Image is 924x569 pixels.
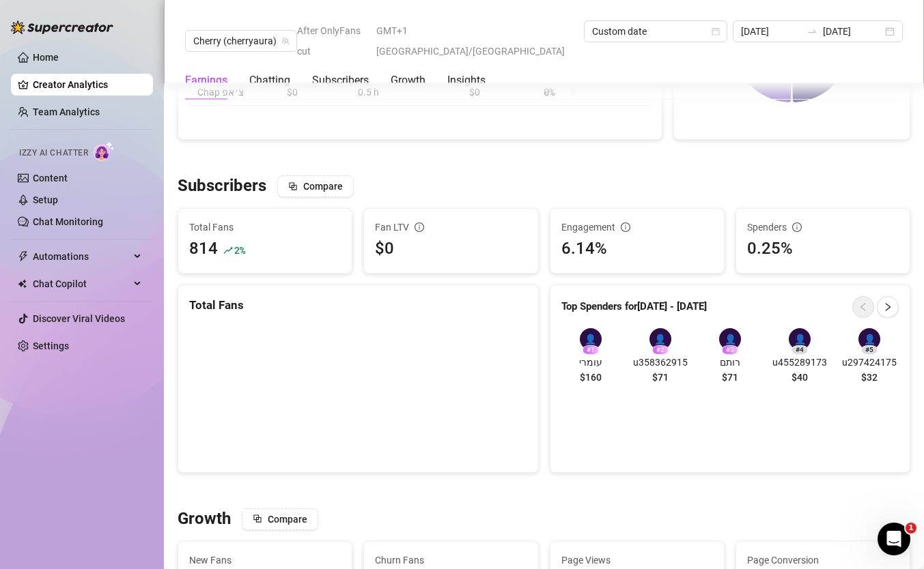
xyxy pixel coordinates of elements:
[234,244,244,257] span: 2 %
[652,345,669,355] div: # 2
[561,236,713,262] div: 6.14%
[747,236,899,262] div: 0.25%
[652,370,669,385] span: $71
[701,355,759,370] span: רותם
[33,194,58,205] a: Setup
[297,20,368,61] span: After OnlyFans cut
[189,236,218,262] div: 814
[189,553,341,568] span: New Fans
[249,72,290,89] div: Chatting
[823,24,882,39] input: End date
[792,222,802,232] span: info-circle
[447,72,486,89] div: Insights
[649,328,671,350] div: 👤
[33,216,103,227] a: Chat Monitoring
[719,328,741,350] div: 👤
[376,20,576,61] span: GMT+1 [GEOGRAPHIC_DATA]/[GEOGRAPHIC_DATA]
[747,220,899,235] div: Spenders
[561,553,713,568] span: Page Views
[375,236,527,262] div: $0
[178,508,231,530] h3: Growth
[193,31,289,51] span: Cherry (cherryaura)
[561,220,713,235] div: Engagement
[11,20,113,34] img: logo-BBDzfeDw.svg
[807,26,817,37] span: to
[268,514,307,525] span: Compare
[747,553,899,568] span: Page Conversion
[840,355,899,370] span: u297424175
[583,345,599,355] div: # 1
[722,345,738,355] div: # 3
[792,345,808,355] div: # 4
[770,355,829,370] span: u455289173
[391,72,425,89] div: Growth
[561,355,620,370] span: עומרי
[861,370,878,385] span: $32
[807,26,817,37] span: swap-right
[741,24,800,39] input: Start date
[189,220,341,235] span: Total Fans
[561,299,707,315] article: Top Spenders for [DATE] - [DATE]
[580,370,602,385] span: $160
[303,181,343,192] span: Compare
[858,328,880,350] div: 👤
[621,222,630,232] span: info-circle
[878,523,910,555] iframe: Intercom live chat
[281,37,290,45] span: team
[861,345,878,355] div: # 5
[277,175,354,197] button: Compare
[19,147,88,160] span: Izzy AI Chatter
[722,370,738,385] span: $71
[33,313,125,324] a: Discover Viral Videos
[33,173,68,184] a: Content
[415,222,424,232] span: info-circle
[712,27,720,35] span: calendar
[375,553,527,568] span: Churn Fans
[33,273,130,295] span: Chat Copilot
[18,279,27,289] img: Chat Copilot
[242,508,318,530] button: Compare
[33,106,100,117] a: Team Analytics
[94,141,115,161] img: AI Chatter
[906,523,916,534] span: 1
[223,246,233,255] span: rise
[312,72,369,89] div: Subscribers
[33,52,59,63] a: Home
[185,72,227,89] div: Earnings
[33,74,142,96] a: Creator Analytics
[792,370,808,385] span: $40
[580,328,602,350] div: 👤
[33,246,130,267] span: Automations
[189,296,527,315] div: Total Fans
[592,21,719,42] span: Custom date
[631,355,690,370] span: u358362915
[18,251,29,262] span: thunderbolt
[288,181,298,191] span: block
[178,175,266,197] h3: Subscribers
[789,328,811,350] div: 👤
[883,302,893,312] span: right
[33,340,69,351] a: Settings
[375,220,527,235] div: Fan LTV
[253,514,262,523] span: block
